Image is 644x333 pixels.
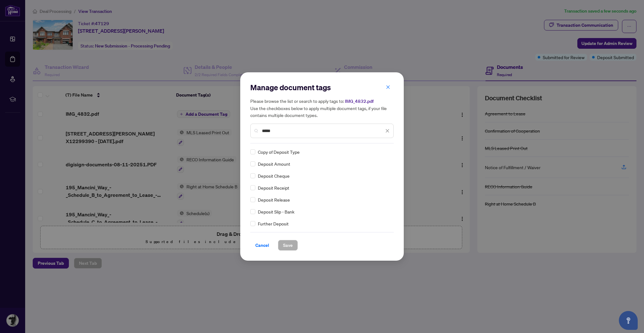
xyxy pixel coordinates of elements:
button: Open asap [619,311,638,330]
span: Further Deposit [258,220,289,227]
span: Deposit Amount [258,160,290,167]
h2: Manage document tags [250,82,394,92]
span: Cancel [255,240,269,250]
span: Deposit Slip - Bank [258,208,294,215]
span: Deposit Release [258,196,290,203]
button: Cancel [250,240,274,251]
span: close [386,85,390,89]
span: IMG_4832.pdf [345,98,374,104]
span: Copy of Deposit Type [258,148,300,155]
span: Deposit Receipt [258,184,289,191]
span: close [385,129,390,133]
span: Deposit Cheque [258,172,290,179]
h5: Please browse the list or search to apply tags to: Use the checkboxes below to apply multiple doc... [250,97,394,119]
button: Save [278,240,298,251]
